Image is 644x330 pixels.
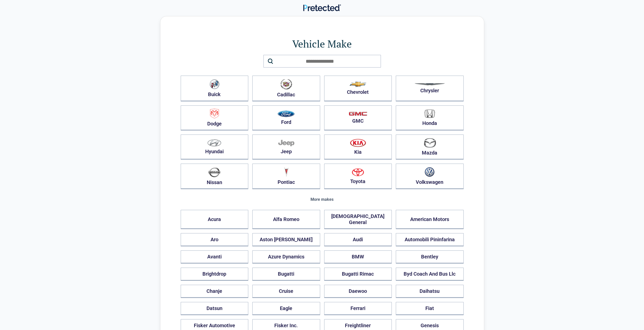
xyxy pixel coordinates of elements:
button: BMW [324,250,392,263]
button: Cadillac [252,76,320,101]
button: Jeep [252,135,320,160]
button: Azure Dynamics [252,250,320,263]
button: Toyota [324,164,392,189]
button: Daihatsu [396,285,464,298]
button: Ferrari [324,302,392,315]
button: Fiat [396,302,464,315]
button: Chevrolet [324,76,392,101]
button: Daewoo [324,285,392,298]
button: Dodge [181,105,248,130]
button: Acura [181,210,248,229]
button: Bugatti Rimac [324,268,392,281]
button: Avanti [181,250,248,263]
h1: Vehicle Make [181,37,464,51]
button: Kia [324,135,392,160]
button: Honda [396,105,464,130]
button: GMC [324,105,392,130]
button: Automobili Pininfarina [396,233,464,246]
button: Mazda [396,135,464,160]
button: Volkswagen [396,164,464,189]
button: Brightdrop [181,268,248,281]
div: More makes [181,197,464,202]
button: Nissan [181,164,248,189]
button: Buick [181,76,248,101]
button: Aro [181,233,248,246]
button: Audi [324,233,392,246]
button: Chanje [181,285,248,298]
button: Bentley [396,250,464,263]
button: Chrysler [396,76,464,101]
button: [DEMOGRAPHIC_DATA] General [324,210,392,229]
button: Cruise [252,285,320,298]
button: Datsun [181,302,248,315]
button: Ford [252,105,320,130]
button: American Motors [396,210,464,229]
button: Hyundai [181,135,248,160]
button: Byd Coach And Bus Llc [396,268,464,281]
button: Aston [PERSON_NAME] [252,233,320,246]
button: Bugatti [252,268,320,281]
button: Eagle [252,302,320,315]
button: Pontiac [252,164,320,189]
button: Alfa Romeo [252,210,320,229]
